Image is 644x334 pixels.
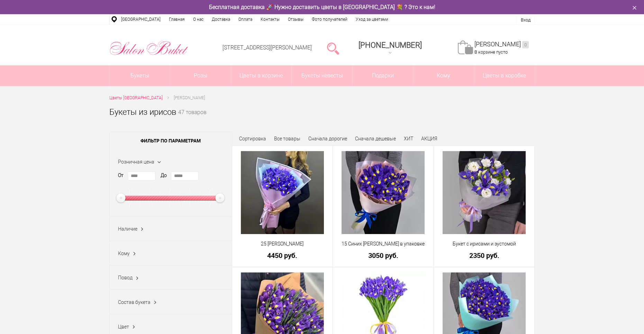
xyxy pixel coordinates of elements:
[110,65,170,86] a: Букеты
[118,172,124,179] label: От
[118,299,151,305] span: Состав букета
[117,14,165,25] a: [GEOGRAPHIC_DATA]
[404,136,413,141] a: ХИТ
[308,136,347,141] a: Сначала дорогие
[284,14,308,25] a: Отзывы
[174,95,205,100] span: [PERSON_NAME]
[110,132,232,149] span: Фильтр по параметрам
[165,14,189,25] a: Главная
[118,159,154,165] span: Розничная цена
[178,110,207,127] small: 47 товаров
[237,252,328,259] a: 4450 руб.
[109,106,176,118] h1: Букеты из ирисов
[353,65,413,86] a: Подарки
[474,49,508,55] span: В корзине пусто
[438,252,530,259] a: 2350 руб.
[359,41,422,49] span: [PHONE_NUMBER]
[337,240,429,248] a: 15 Синих [PERSON_NAME] в упаковке
[352,14,392,25] a: Уход за цветами
[208,14,234,25] a: Доставка
[239,136,266,141] span: Сортировка
[161,172,167,179] label: До
[521,17,530,22] a: Вход
[170,65,231,86] a: Розы
[421,136,437,141] a: АКЦИЯ
[231,65,292,86] a: Цветы в корзине
[474,65,535,86] a: Цветы в коробке
[274,136,300,141] a: Все товары
[104,3,540,11] div: Бесплатная доставка 🚀 Нужно доставить цветы в [GEOGRAPHIC_DATA] 💐 ? Это к нам!
[109,94,163,102] a: Цветы [GEOGRAPHIC_DATA]
[118,251,130,256] span: Кому
[237,240,328,248] a: 25 [PERSON_NAME]
[438,240,530,248] a: Букет с ирисами и эустомой
[522,41,529,48] ins: 0
[355,136,396,141] a: Сначала дешевые
[223,44,312,51] a: [STREET_ADDRESS][PERSON_NAME]
[354,38,426,58] a: [PHONE_NUMBER]
[118,226,137,232] span: Наличие
[109,95,163,100] span: Цветы [GEOGRAPHIC_DATA]
[308,14,352,25] a: Фото получателей
[241,151,324,234] img: 25 Синих Ирисов
[189,14,208,25] a: О нас
[413,65,474,86] span: Кому
[118,324,129,330] span: Цвет
[234,14,256,25] a: Оплата
[118,275,133,280] span: Повод
[474,40,529,48] a: [PERSON_NAME]
[109,39,189,57] img: Цветы Нижний Новгород
[337,252,429,259] a: 3050 руб.
[443,151,526,234] img: Букет с ирисами и эустомой
[342,151,425,234] img: 15 Синих Ирисов в упаковке
[292,65,352,86] a: Букеты невесты
[256,14,284,25] a: Контакты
